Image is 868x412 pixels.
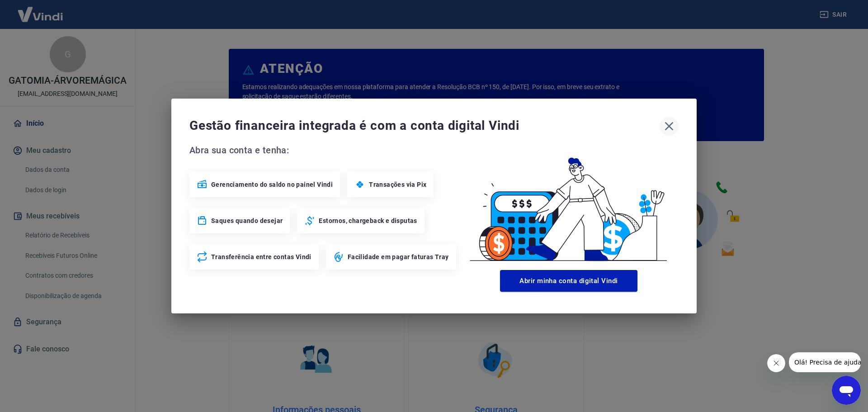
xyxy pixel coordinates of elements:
[789,352,861,372] iframe: Mensagem da empresa
[500,270,637,292] button: Abrir minha conta digital Vindi
[5,6,76,14] span: Olá! Precisa de ajuda?
[211,180,333,189] span: Gerenciamento do saldo no painel Vindi
[369,180,426,189] span: Transações via Pix
[189,143,459,157] span: Abra sua conta e tenha:
[189,117,660,135] span: Gestão financeira integrada é com a conta digital Vindi
[459,143,679,266] img: Good Billing
[348,252,449,261] span: Facilidade em pagar faturas Tray
[767,354,785,372] iframe: Fechar mensagem
[211,252,311,261] span: Transferência entre contas Vindi
[211,216,283,225] span: Saques quando desejar
[832,376,861,405] iframe: Botão para abrir a janela de mensagens
[319,216,417,225] span: Estornos, chargeback e disputas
